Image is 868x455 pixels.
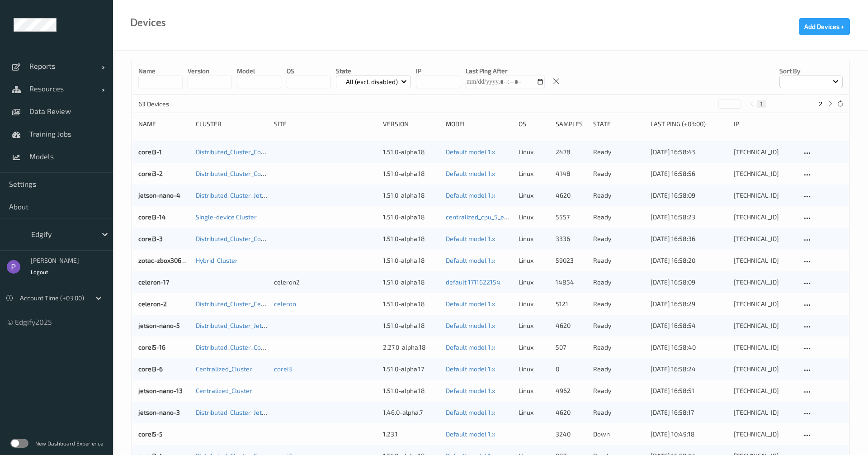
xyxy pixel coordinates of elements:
[734,321,795,330] div: [TECHNICAL_ID]
[651,191,727,200] div: [DATE] 16:58:09
[593,343,644,352] p: ready
[138,119,189,128] div: Name
[446,119,512,128] div: Model
[446,300,495,308] a: Default model 1.x
[138,66,183,76] p: Name
[196,256,238,264] a: Hybrid_Cluster
[138,365,163,373] a: corei3-6
[383,147,439,156] div: 1.51.0-alpha.18
[556,169,586,178] div: 4148
[383,408,439,417] div: 1.46.0-alpha.7
[446,278,500,286] a: default 1711622154
[446,256,495,264] a: Default model 1.x
[651,365,727,374] div: [DATE] 16:58:24
[779,66,843,76] p: Sort by
[593,430,644,439] p: down
[196,408,288,416] a: Distributed_Cluster_JetsonNano
[237,66,281,76] p: model
[446,408,495,416] a: Default model 1.x
[734,213,795,222] div: [TECHNICAL_ID]
[196,170,272,177] a: Distributed_Cluster_Corei3
[336,66,411,76] p: State
[556,213,586,222] div: 5557
[196,322,288,329] a: Distributed_Cluster_JetsonNano
[734,408,795,417] div: [TECHNICAL_ID]
[138,343,165,351] a: corei5-16
[519,299,549,308] p: linux
[556,234,586,243] div: 3336
[446,148,495,156] a: Default model 1.x
[446,213,626,221] a: centralized_cpu_5_epochs [DATE] 15:59 [DATE] 12:59 Auto Save
[188,66,232,76] p: version
[138,387,183,394] a: jetson-nano-13
[383,119,439,128] div: version
[519,213,549,222] p: linux
[556,119,586,128] div: Samples
[196,191,288,199] a: Distributed_Cluster_JetsonNano
[734,365,795,374] div: [TECHNICAL_ID]
[651,430,727,439] div: [DATE] 10:49:18
[519,234,549,243] p: linux
[196,343,272,351] a: Distributed_Cluster_Corei5
[556,408,586,417] div: 4620
[734,299,795,308] div: [TECHNICAL_ID]
[138,170,163,177] a: corei3-2
[383,299,439,308] div: 1.51.0-alpha.18
[138,256,190,264] a: zotac-zbox3060-1
[519,256,549,265] p: linux
[287,66,331,76] p: OS
[734,234,795,243] div: [TECHNICAL_ID]
[138,278,169,286] a: celeron-17
[519,386,549,395] p: linux
[383,234,439,243] div: 1.51.0-alpha.18
[343,77,401,86] p: All (excl. disabled)
[651,278,727,287] div: [DATE] 16:58:09
[446,235,495,242] a: Default model 1.x
[196,213,257,221] a: Single-device Cluster
[446,191,495,199] a: Default model 1.x
[734,386,795,395] div: [TECHNICAL_ID]
[519,147,549,156] p: linux
[593,278,644,287] p: ready
[519,119,549,128] div: OS
[593,119,644,128] div: State
[383,278,439,287] div: 1.51.0-alpha.18
[138,322,180,329] a: jetson-nano-5
[138,191,180,199] a: jetson-nano-4
[734,430,795,439] div: [TECHNICAL_ID]
[383,343,439,352] div: 2.27.0-alpha.18
[651,147,727,156] div: [DATE] 16:58:45
[651,343,727,352] div: [DATE] 16:58:40
[196,387,252,394] a: Centralized_Cluster
[593,191,644,200] p: ready
[556,365,586,374] div: 0
[556,256,586,265] div: 59023
[519,321,549,330] p: linux
[274,365,292,373] a: corei3
[734,147,795,156] div: [TECHNICAL_ID]
[651,408,727,417] div: [DATE] 16:58:17
[651,119,727,128] div: Last Ping (+03:00)
[383,213,439,222] div: 1.51.0-alpha.18
[274,119,377,128] div: Site
[383,365,439,374] div: 1.51.0-alpha.17
[593,321,644,330] p: ready
[446,365,495,373] a: Default model 1.x
[593,234,644,243] p: ready
[651,299,727,308] div: [DATE] 16:58:29
[138,148,162,156] a: corei3-1
[734,256,795,265] div: [TECHNICAL_ID]
[383,386,439,395] div: 1.51.0-alpha.18
[734,169,795,178] div: [TECHNICAL_ID]
[138,213,166,221] a: corei3-14
[138,408,180,416] a: jetson-nano-3
[416,66,460,76] p: IP
[519,343,549,352] p: linux
[593,386,644,395] p: ready
[556,278,586,287] div: 14854
[519,365,549,374] p: linux
[130,18,166,27] div: Devices
[734,278,795,287] div: [TECHNICAL_ID]
[446,322,495,329] a: Default model 1.x
[274,278,377,287] div: celeron2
